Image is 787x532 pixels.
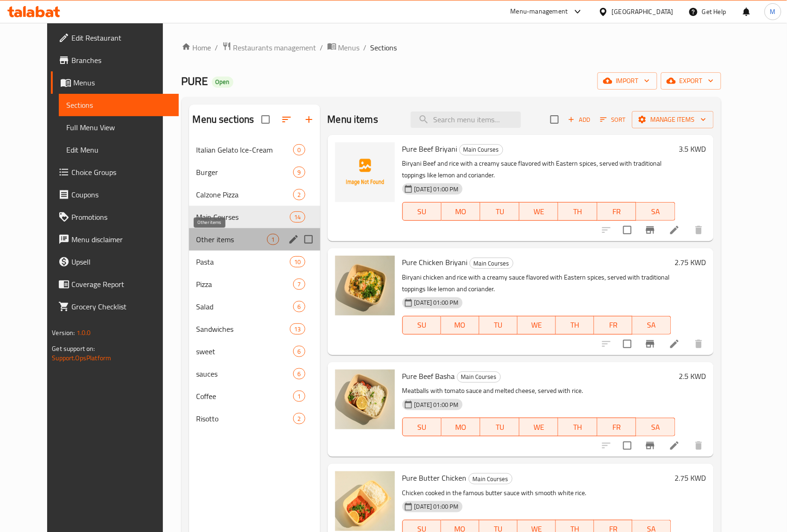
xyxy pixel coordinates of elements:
[558,418,597,436] button: TH
[668,75,714,87] span: export
[402,202,442,221] button: SU
[189,139,320,161] div: Italian Gelato Ice-Cream0
[293,279,305,290] div: items
[294,347,304,356] span: 6
[612,7,674,17] div: [GEOGRAPHIC_DATA]
[294,146,304,154] span: 0
[618,220,637,240] span: Select to update
[618,334,637,354] span: Select to update
[294,168,304,177] span: 9
[335,256,395,315] img: Pure Chicken Briyani
[182,42,211,53] a: Home
[71,211,171,223] span: Promotions
[441,316,479,335] button: MO
[294,414,304,423] span: 2
[639,333,661,355] button: Branch-specific-item
[51,27,179,49] a: Edit Restaurant
[293,346,305,357] div: items
[197,256,290,267] span: Pasta
[293,301,305,312] div: items
[189,318,320,340] div: Sandwiches13
[460,144,503,155] span: Main Courses
[484,205,515,218] span: TU
[679,142,706,155] h6: 3.5 KWD
[212,78,233,86] span: Open
[189,206,320,228] div: Main Courses14
[470,258,513,269] div: Main Courses
[562,420,593,434] span: TH
[327,42,360,54] a: Menus
[442,202,480,221] button: MO
[197,144,294,155] span: Italian Gelato Ice-Cream
[51,228,179,251] a: Menu disclaimer
[560,318,590,332] span: TH
[556,316,594,335] button: TH
[594,316,632,335] button: FR
[189,251,320,273] div: Pasta10
[564,112,594,127] button: Add
[523,420,555,434] span: WE
[197,391,294,402] div: Coffee
[256,110,275,129] span: Select all sections
[77,327,91,339] span: 1.0.0
[212,77,233,88] div: Open
[59,94,179,116] a: Sections
[402,272,671,295] p: Biryani chicken and rice with a creamy sauce flavored with Eastern spices, served with traditiona...
[287,232,301,246] button: edit
[483,318,514,332] span: TU
[189,340,320,363] div: sweet6
[371,42,397,53] span: Sections
[688,333,710,355] button: delete
[597,202,636,221] button: FR
[479,316,518,335] button: TU
[407,205,438,218] span: SU
[445,205,477,218] span: MO
[197,211,290,223] div: Main Courses
[197,368,294,379] span: sauces
[267,235,278,244] span: 1
[675,471,706,484] h6: 2.75 KWD
[636,318,667,332] span: SA
[66,122,171,133] span: Full Menu View
[639,434,661,457] button: Branch-specific-item
[328,112,379,126] h2: Menu items
[182,70,208,91] span: PURE
[632,111,714,128] button: Manage items
[335,370,395,429] img: Pure Beef Basha
[679,370,706,383] h6: 2.5 KWD
[411,112,521,128] input: search
[294,392,304,401] span: 1
[402,255,468,269] span: Pure Chicken Briyani
[469,473,513,484] div: Main Courses
[293,368,305,379] div: items
[469,474,512,484] span: Main Courses
[411,400,463,409] span: [DATE] 01:00 PM
[407,318,437,332] span: SU
[558,202,597,221] button: TH
[197,413,294,424] span: Risotto
[51,206,179,228] a: Promotions
[71,234,171,245] span: Menu disclaimer
[189,363,320,385] div: sauces6
[523,205,555,218] span: WE
[562,205,593,218] span: TH
[335,142,395,202] img: Pure Beef Briyani
[290,256,305,267] div: items
[197,167,294,178] span: Burger
[197,346,294,357] span: sweet
[545,110,564,129] span: Select section
[636,202,675,221] button: SA
[518,316,556,335] button: WE
[71,167,171,178] span: Choice Groups
[480,418,519,436] button: TU
[669,440,680,451] a: Edit menu item
[293,144,305,155] div: items
[71,301,171,312] span: Grocery Checklist
[411,298,463,307] span: [DATE] 01:00 PM
[402,471,467,485] span: Pure Butter Chicken
[470,258,513,269] span: Main Courses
